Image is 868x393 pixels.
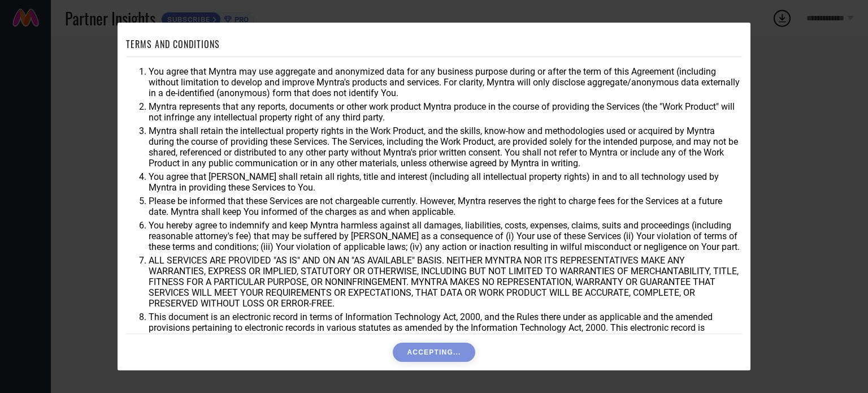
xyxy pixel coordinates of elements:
li: You agree that [PERSON_NAME] shall retain all rights, title and interest (including all intellect... [149,171,742,193]
li: Myntra shall retain the intellectual property rights in the Work Product, and the skills, know-ho... [149,126,742,169]
li: You agree that Myntra may use aggregate and anonymized data for any business purpose during or af... [149,66,742,98]
h1: TERMS AND CONDITIONS [126,37,220,51]
li: This document is an electronic record in terms of Information Technology Act, 2000, and the Rules... [149,312,742,344]
li: Myntra represents that any reports, documents or other work product Myntra produce in the course ... [149,101,742,123]
li: ALL SERVICES ARE PROVIDED "AS IS" AND ON AN "AS AVAILABLE" BASIS. NEITHER MYNTRA NOR ITS REPRESEN... [149,255,742,309]
li: You hereby agree to indemnify and keep Myntra harmless against all damages, liabilities, costs, e... [149,220,742,252]
li: Please be informed that these Services are not chargeable currently. However, Myntra reserves the... [149,196,742,217]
